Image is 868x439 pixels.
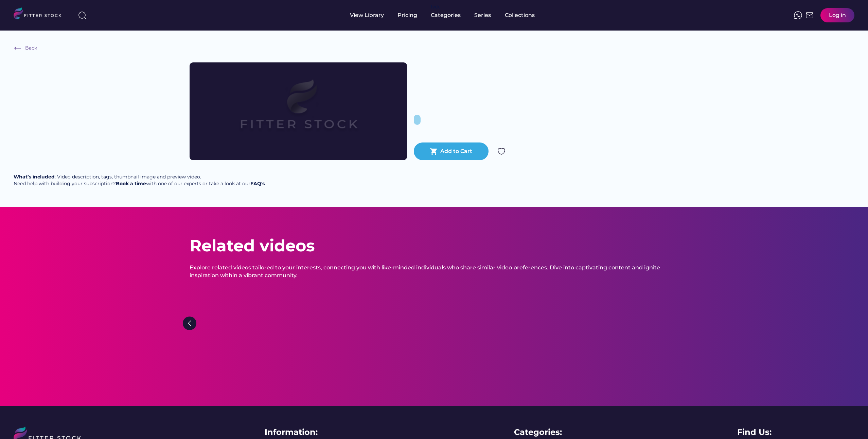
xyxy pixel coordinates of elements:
[190,264,679,279] div: Explore related videos tailored to your interests, connecting you with like-minded individuals wh...
[25,45,37,52] div: Back
[14,174,55,180] strong: What’s included
[794,11,802,19] img: meteor-icons_whatsapp%20%281%29.svg
[430,147,438,155] button: shopping_cart
[265,426,318,438] div: Information:
[190,234,315,257] div: Related videos
[431,12,461,19] div: Categories
[14,174,265,187] div: : Video description, tags, thumbnail image and preview video. Need help with building your subscr...
[805,11,814,19] img: Frame%2051.svg
[14,44,22,52] img: Frame%20%286%29.svg
[78,11,86,19] img: search-normal%203.svg
[474,12,491,19] div: Series
[211,62,385,160] img: Frame%2079%20%281%29.svg
[829,12,846,19] div: Log in
[737,426,772,438] div: Find Us:
[14,7,67,21] img: LOGO.svg
[497,147,506,155] img: Group%201000002324.svg
[505,12,535,19] div: Collections
[514,426,562,438] div: Categories:
[350,12,384,19] div: View Library
[183,317,196,330] img: Group%201000002322%20%281%29.svg
[250,180,265,187] a: FAQ's
[440,148,472,155] div: Add to Cart
[431,3,440,10] div: fvck
[116,180,146,187] a: Book a time
[397,12,417,19] div: Pricing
